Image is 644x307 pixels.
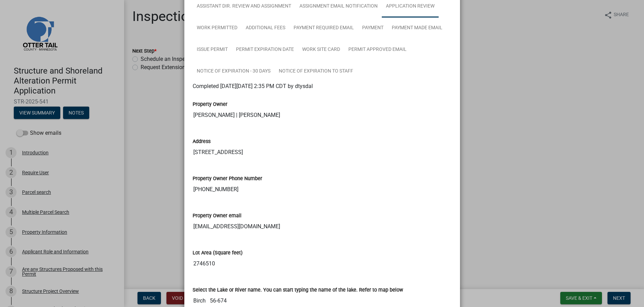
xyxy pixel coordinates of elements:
[193,251,243,255] label: Lot Area (Square feet)
[193,17,242,39] a: Work Permitted
[193,213,242,218] label: Property Owner email
[193,102,227,107] label: Property Owner
[193,83,313,89] span: Completed [DATE][DATE] 2:35 PM CDT by dtysdal
[193,176,262,181] label: Property Owner Phone Number
[232,39,298,61] a: Permit Expiration Date
[242,17,289,39] a: Additional Fees
[358,17,388,39] a: Payment
[193,61,275,83] a: Notice of Expiration - 30 Days
[193,288,403,293] label: Select the Lake or River name. You can start typing the name of the lake. Refer to map below
[289,17,358,39] a: Payment Required Email
[344,39,411,61] a: Permit Approved Email
[275,61,357,83] a: Notice of Expiration to Staff
[298,39,344,61] a: Work Site Card
[193,39,232,61] a: Issue Permit
[388,17,447,39] a: Payment Made Email
[193,139,211,144] label: Address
